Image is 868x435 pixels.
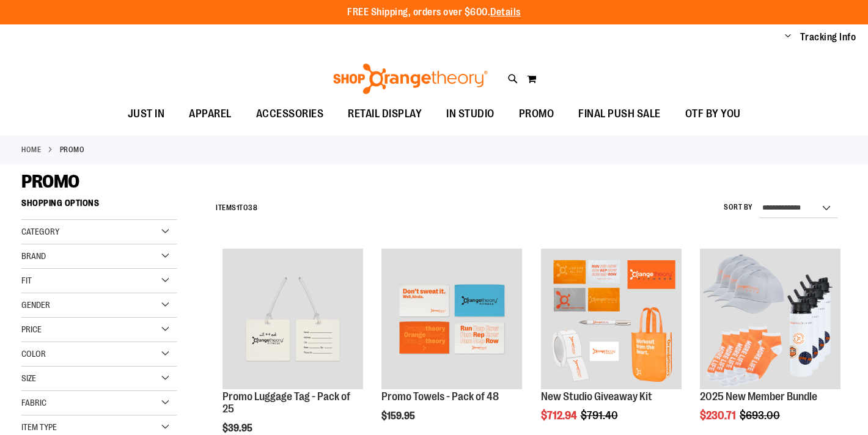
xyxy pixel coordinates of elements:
[700,409,738,422] span: $230.71
[128,100,165,128] span: JUST IN
[116,100,177,128] a: JUST IN
[336,100,434,128] a: RETAIL DISPLAY
[21,192,177,220] strong: Shopping Options
[21,244,177,269] div: Brand
[519,100,554,128] span: PROMO
[348,100,422,128] span: RETAIL DISPLAY
[541,390,652,403] a: New Studio Giveaway Kit
[446,100,495,128] span: IN STUDIO
[223,249,363,389] img: Promo Luggage Tag - Pack of 25
[256,100,324,128] span: ACCESSORIES
[785,31,791,43] button: Account menu
[566,100,673,128] a: FINAL PUSH SALE
[700,249,840,389] img: 2025 New Member Bundle
[216,199,257,217] h2: Items to
[673,100,753,128] a: OTF BY YOU
[541,409,579,422] span: $712.94
[248,203,257,212] span: 38
[223,423,254,434] span: $39.95
[21,391,177,415] div: Fabric
[490,7,521,18] a: Details
[381,249,522,389] img: Promo Towels - Pack of 48
[189,100,232,128] span: APPAREL
[21,293,177,318] div: Gender
[800,31,856,44] a: Tracking Info
[244,100,336,128] a: ACCESSORIES
[21,324,42,334] span: Price
[21,276,32,285] span: Fit
[223,390,350,415] a: Promo Luggage Tag - Pack of 25
[237,203,240,212] span: 1
[700,249,840,391] a: 2025 New Member Bundle
[381,390,499,403] a: Promo Towels - Pack of 48
[177,100,244,128] a: APPAREL
[21,251,46,261] span: Brand
[21,349,46,359] span: Color
[578,100,661,128] span: FINAL PUSH SALE
[507,100,567,128] a: PROMO
[381,411,417,422] span: $159.95
[60,144,85,155] strong: PROMO
[21,300,50,310] span: Gender
[724,202,753,213] label: Sort By
[21,171,79,192] span: PROMO
[700,390,817,403] a: 2025 New Member Bundle
[740,409,782,422] span: $693.00
[21,422,57,432] span: Item Type
[581,409,620,422] span: $791.40
[331,64,490,94] img: Shop Orangetheory
[347,5,521,20] p: FREE Shipping, orders over $600.
[21,342,177,367] div: Color
[434,100,507,128] a: IN STUDIO
[21,398,46,408] span: Fabric
[541,249,682,389] img: New Studio Giveaway Kit
[223,249,363,391] a: Promo Luggage Tag - Pack of 25
[21,227,59,236] span: Category
[381,249,522,391] a: Promo Towels - Pack of 48
[21,220,177,244] div: Category
[21,318,177,342] div: Price
[21,269,177,293] div: Fit
[21,367,177,391] div: Size
[541,249,682,391] a: New Studio Giveaway Kit
[685,100,741,128] span: OTF BY YOU
[21,373,36,383] span: Size
[21,144,41,155] a: Home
